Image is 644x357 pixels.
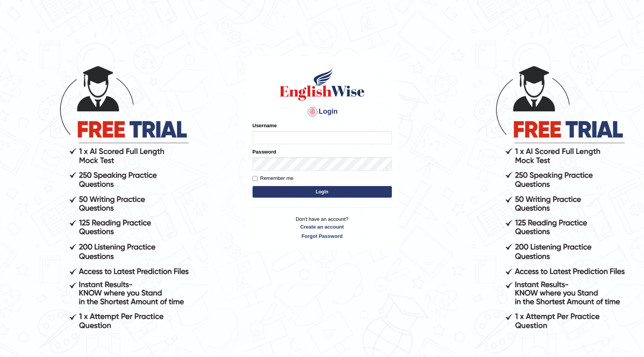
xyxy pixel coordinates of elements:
[253,223,392,231] a: Create an account
[253,232,392,240] a: Forgot Password
[253,215,392,239] p: Don't have an account?
[278,67,366,102] img: Logo of English Wise sign in for intelligent practice with AI
[253,122,277,129] label: Username
[253,106,392,118] h4: Login
[253,186,392,198] button: Login
[253,174,294,182] label: Remember me
[253,148,276,155] label: Password
[253,176,258,181] input: Remember me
